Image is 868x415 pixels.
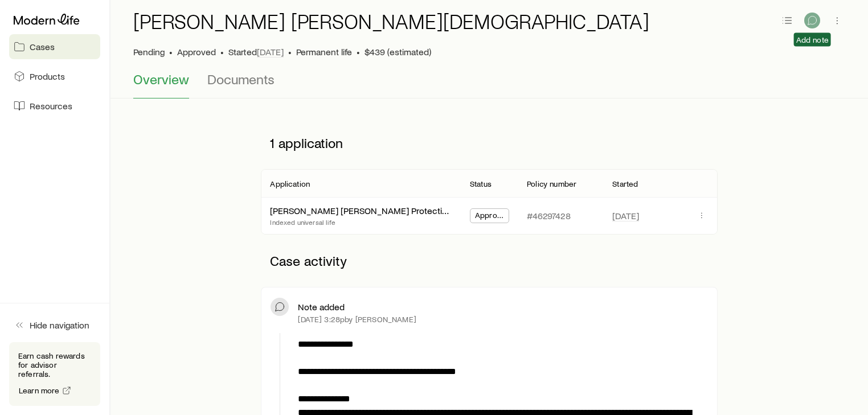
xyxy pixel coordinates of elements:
span: [DATE] [612,210,639,221]
p: Started [228,46,284,57]
div: [PERSON_NAME] [PERSON_NAME] Protection IUL 24 [270,205,452,217]
p: Application [270,179,310,188]
div: Case details tabs [133,71,845,98]
span: Approved [475,211,504,223]
span: Resources [30,100,72,112]
span: Cases [30,41,55,52]
p: 1 application [261,126,717,160]
a: [PERSON_NAME] [PERSON_NAME] Protection IUL 24 [270,205,478,216]
p: Started [612,179,638,188]
a: Products [9,64,100,89]
span: $439 (estimated) [365,46,431,57]
p: Note added [298,301,345,313]
span: Add note [796,35,829,44]
button: Hide navigation [9,313,100,338]
p: #46297428 [527,210,571,221]
p: Status [470,179,492,188]
p: Earn cash rewards for advisor referrals. [18,351,91,379]
span: Learn more [19,387,60,395]
span: Documents [207,71,275,87]
span: Overview [133,71,189,87]
a: Cases [9,34,100,59]
span: • [288,46,292,57]
span: • [169,46,173,57]
p: Policy number [527,179,576,188]
p: [DATE] 3:28p by [PERSON_NAME] [298,315,416,324]
span: Hide navigation [30,319,89,331]
span: • [220,46,224,57]
h1: [PERSON_NAME] [PERSON_NAME][DEMOGRAPHIC_DATA] [133,10,649,32]
a: Resources [9,93,100,118]
p: Case activity [261,244,717,278]
p: Indexed universal life [270,217,452,227]
span: [DATE] [257,46,284,57]
span: • [357,46,360,57]
span: Permanent life [296,46,352,57]
span: Approved [177,46,216,57]
span: Products [30,71,65,82]
p: Pending [133,46,165,57]
div: Earn cash rewards for advisor referrals.Learn more [9,342,100,406]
